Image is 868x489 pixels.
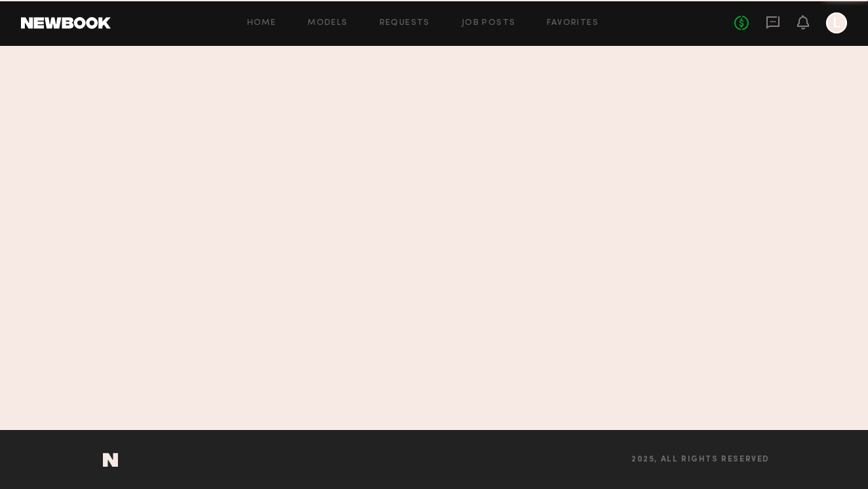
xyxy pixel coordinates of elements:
a: Job Posts [462,19,516,28]
a: Models [307,19,347,28]
a: Favorites [547,19,599,28]
a: Home [247,19,277,28]
a: Requests [380,19,430,28]
a: L [826,12,847,33]
span: 2025, all rights reserved [631,456,770,464]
